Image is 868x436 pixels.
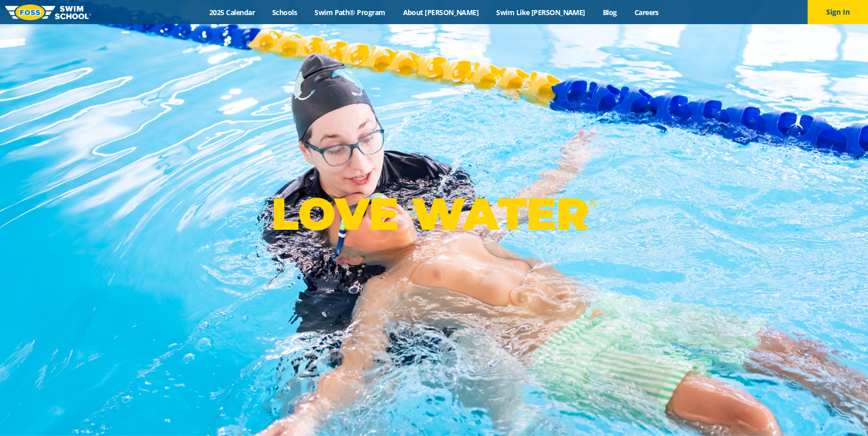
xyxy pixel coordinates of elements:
a: Schools [264,8,306,17]
a: About [PERSON_NAME] [394,8,488,17]
img: FOSS Swim School Logo [5,5,91,20]
a: Careers [625,8,667,17]
a: Blog [594,8,625,17]
a: Swim Like [PERSON_NAME] [488,8,594,17]
p: LOVE WATER [271,187,597,241]
sup: ® [589,197,597,210]
a: 2025 Calendar [201,8,264,17]
a: Swim Path® Program [306,8,394,17]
